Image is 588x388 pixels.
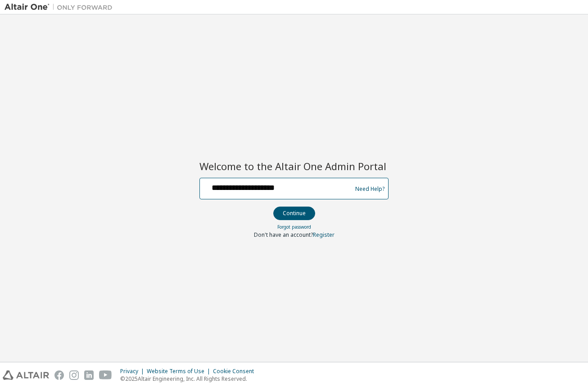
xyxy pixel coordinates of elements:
img: linkedin.svg [84,370,94,380]
img: instagram.svg [69,370,79,380]
span: Don't have an account? [254,231,313,239]
img: altair_logo.svg [3,370,49,380]
img: youtube.svg [99,370,112,380]
img: Altair One [5,3,117,12]
a: Forgot password [277,224,311,230]
a: Register [313,231,335,239]
h2: Welcome to the Altair One Admin Portal [199,160,389,172]
p: © 2025 Altair Engineering, Inc. All Rights Reserved. [120,375,259,383]
div: Privacy [120,368,147,375]
div: Website Terms of Use [147,368,213,375]
button: Continue [273,207,315,220]
img: facebook.svg [54,370,64,380]
div: Cookie Consent [213,368,259,375]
